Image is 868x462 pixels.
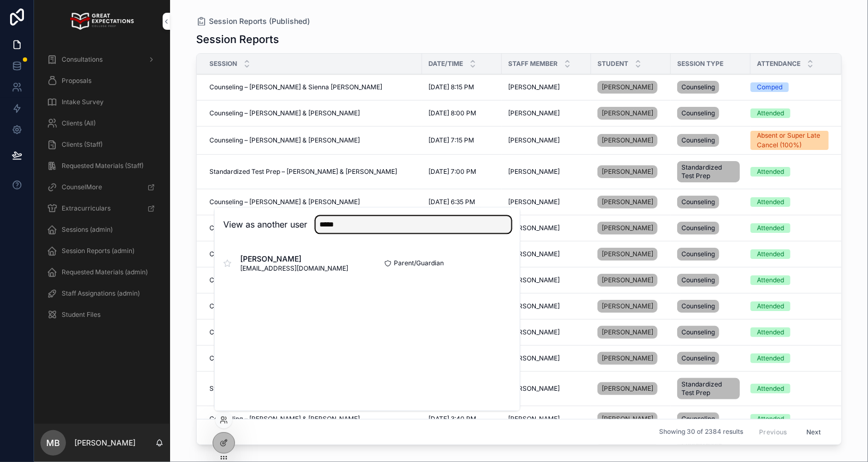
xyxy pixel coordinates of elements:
[602,384,653,393] span: [PERSON_NAME]
[681,83,715,91] span: Counseling
[597,105,664,122] a: [PERSON_NAME]
[677,246,744,263] a: Counseling
[602,83,653,91] span: [PERSON_NAME]
[428,60,463,68] span: Date/Time
[34,43,170,338] div: scrollable content
[681,109,715,117] span: Counseling
[209,415,360,423] span: Counseling – [PERSON_NAME] & [PERSON_NAME]
[597,248,658,261] a: [PERSON_NAME]
[751,167,829,177] a: Attended
[428,167,476,176] span: [DATE] 7:00 PM
[508,224,560,232] span: [PERSON_NAME]
[757,301,784,311] div: Attended
[681,302,715,310] span: Counseling
[40,50,164,69] a: Consultations
[62,268,148,276] span: Requested Materials (admin)
[240,264,348,273] span: [EMAIL_ADDRESS][DOMAIN_NAME]
[209,198,360,206] span: Counseling – [PERSON_NAME] & [PERSON_NAME]
[209,250,416,258] a: Counseling – [PERSON_NAME] & [PERSON_NAME]
[677,376,744,401] a: Standardized Test Prep
[209,60,237,68] span: Session
[597,163,664,180] a: [PERSON_NAME]
[209,109,360,117] span: Counseling – [PERSON_NAME] & [PERSON_NAME]
[74,438,136,448] p: [PERSON_NAME]
[209,250,360,258] span: Counseling – [PERSON_NAME] & [PERSON_NAME]
[677,220,744,237] a: Counseling
[597,222,658,234] a: [PERSON_NAME]
[757,60,800,68] span: Attendance
[677,324,744,341] a: Counseling
[62,55,103,64] span: Consultations
[46,436,60,449] span: MB
[597,274,658,287] a: [PERSON_NAME]
[757,354,784,363] div: Attended
[751,223,829,233] a: Attended
[70,13,133,30] img: App logo
[508,328,585,337] a: [PERSON_NAME]
[209,224,416,232] a: Counseling – [PERSON_NAME] & [PERSON_NAME]
[757,327,784,337] div: Attended
[62,98,104,106] span: Intake Survey
[40,178,164,197] a: CounselMore
[597,326,658,339] a: [PERSON_NAME]
[40,199,164,218] a: Extracurriculars
[597,324,664,341] a: [PERSON_NAME]
[597,132,664,149] a: [PERSON_NAME]
[508,276,560,284] span: [PERSON_NAME]
[677,132,744,149] a: Counseling
[196,16,310,27] a: Session Reports (Published)
[508,250,585,258] a: [PERSON_NAME]
[681,250,715,258] span: Counseling
[209,328,360,337] span: Counseling – [PERSON_NAME] & [PERSON_NAME]
[508,354,560,363] span: [PERSON_NAME]
[757,414,784,424] div: Attended
[677,105,744,122] a: Counseling
[508,415,585,423] a: [PERSON_NAME]
[677,79,744,96] a: Counseling
[209,83,416,91] a: Counseling – [PERSON_NAME] & Sienna [PERSON_NAME]
[681,354,715,363] span: Counseling
[508,198,585,206] a: [PERSON_NAME]
[62,204,111,213] span: Extracurriculars
[602,250,653,258] span: [PERSON_NAME]
[508,198,560,206] span: [PERSON_NAME]
[597,246,664,263] a: [PERSON_NAME]
[681,136,715,145] span: Counseling
[428,136,474,145] span: [DATE] 7:15 PM
[508,354,585,363] a: [PERSON_NAME]
[677,298,744,315] a: Counseling
[209,384,416,393] a: Standardized Test Prep – [PERSON_NAME] & [PERSON_NAME]
[602,276,653,284] span: [PERSON_NAME]
[508,384,560,393] span: [PERSON_NAME]
[681,163,736,180] span: Standardized Test Prep
[597,298,664,315] a: [PERSON_NAME]
[62,247,134,255] span: Session Reports (admin)
[40,305,164,324] a: Student Files
[508,109,585,117] a: [PERSON_NAME]
[508,384,585,393] a: [PERSON_NAME]
[597,107,658,120] a: [PERSON_NAME]
[209,83,382,91] span: Counseling – [PERSON_NAME] & Sienna [PERSON_NAME]
[428,198,495,206] a: [DATE] 6:35 PM
[209,276,360,284] span: Counseling – [PERSON_NAME] & [PERSON_NAME]
[508,83,560,91] span: [PERSON_NAME]
[757,197,784,207] div: Attended
[62,119,96,128] span: Clients (All)
[40,93,164,112] a: Intake Survey
[62,289,140,298] span: Staff Assignations (admin)
[757,223,784,233] div: Attended
[751,301,829,311] a: Attended
[681,380,736,397] span: Standardized Test Prep
[209,302,416,310] a: Counseling – [PERSON_NAME] & [PERSON_NAME]
[209,167,397,176] span: Standardized Test Prep – [PERSON_NAME] & [PERSON_NAME]
[597,165,658,178] a: [PERSON_NAME]
[677,350,744,367] a: Counseling
[751,108,829,118] a: Attended
[597,194,664,211] a: [PERSON_NAME]
[428,167,495,176] a: [DATE] 7:00 PM
[508,136,585,145] a: [PERSON_NAME]
[757,275,784,285] div: Attended
[597,60,628,68] span: Student
[677,60,723,68] span: Session Type
[597,196,658,208] a: [PERSON_NAME]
